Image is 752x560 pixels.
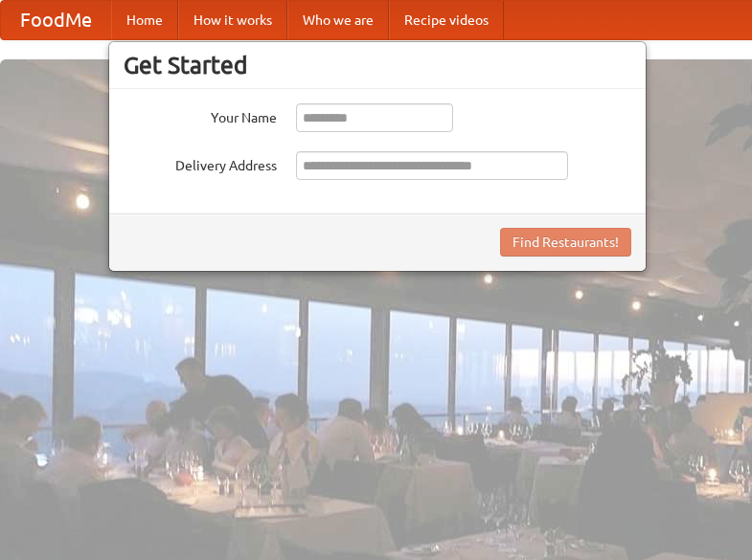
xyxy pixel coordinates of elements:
[178,1,287,39] a: How it works
[1,1,111,39] a: FoodMe
[111,1,178,39] a: Home
[389,1,504,39] a: Recipe videos
[124,151,277,175] label: Delivery Address
[287,1,389,39] a: Who we are
[500,228,631,257] button: Find Restaurants!
[124,103,277,127] label: Your Name
[124,51,631,79] h3: Get Started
